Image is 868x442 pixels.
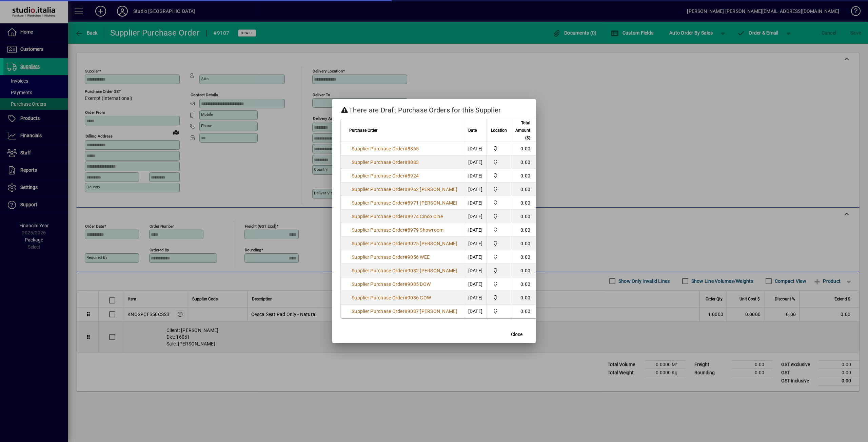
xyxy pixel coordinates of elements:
h2: There are Draft Purchase Orders for this Supplier [332,99,536,119]
td: [DATE] [464,277,487,291]
span: # [405,227,408,233]
span: # [405,295,408,300]
td: 0.00 [511,223,539,237]
span: # [405,173,408,178]
a: Supplier Purchase Order#9025 [PERSON_NAME] [349,240,460,247]
span: 9082 [PERSON_NAME] [408,268,457,273]
span: Nugent Street [491,213,507,220]
span: Nugent Street [491,199,507,207]
span: Nugent Street [491,226,507,234]
td: [DATE] [464,250,487,264]
span: Nugent Street [491,159,507,166]
td: 0.00 [511,304,539,318]
span: # [405,214,408,219]
span: Nugent Street [491,308,507,315]
span: Supplier Purchase Order [352,173,405,178]
span: Nugent Street [491,145,507,152]
span: Supplier Purchase Order [352,227,405,233]
td: 0.00 [511,196,539,210]
span: Nugent Street [491,172,507,180]
td: [DATE] [464,196,487,210]
span: 8865 [408,146,419,151]
span: 8883 [408,160,419,165]
td: 0.00 [511,277,539,291]
span: # [405,160,408,165]
button: Close [506,328,528,340]
span: Purchase Order [349,127,377,134]
span: Supplier Purchase Order [352,187,405,192]
span: Supplier Purchase Order [352,241,405,246]
td: 0.00 [511,210,539,223]
a: Supplier Purchase Order#8883 [349,159,421,166]
a: Supplier Purchase Order#9086 GOW [349,294,433,301]
a: Supplier Purchase Order#8865 [349,145,421,152]
span: Nugent Street [491,253,507,261]
span: # [405,309,408,314]
span: 9087 [PERSON_NAME] [408,309,457,314]
span: # [405,146,408,151]
span: Supplier Purchase Order [352,295,405,300]
span: Nugent Street [491,267,507,274]
span: # [405,187,408,192]
td: [DATE] [464,264,487,277]
span: 8924 [408,173,419,178]
span: 9025 [PERSON_NAME] [408,241,457,246]
a: Supplier Purchase Order#8962 [PERSON_NAME] [349,186,460,193]
span: 8971 [PERSON_NAME] [408,200,457,206]
a: Supplier Purchase Order#9085 DOW [349,280,433,288]
td: 0.00 [511,291,539,304]
span: Supplier Purchase Order [352,214,405,219]
td: [DATE] [464,183,487,196]
td: [DATE] [464,142,487,155]
span: Total Amount ($) [515,119,530,142]
td: 0.00 [511,169,539,183]
span: 9056 WEE [408,254,430,260]
span: 8979 Showroom [408,227,443,233]
span: Supplier Purchase Order [352,160,405,165]
span: Supplier Purchase Order [352,281,405,287]
span: Location [491,127,507,134]
span: Nugent Street [491,240,507,247]
span: # [405,200,408,206]
td: 0.00 [511,237,539,250]
td: 0.00 [511,142,539,155]
td: 0.00 [511,264,539,277]
span: Close [511,331,522,338]
span: 8962 [PERSON_NAME] [408,187,457,192]
a: Supplier Purchase Order#8971 [PERSON_NAME] [349,199,460,207]
a: Supplier Purchase Order#9087 [PERSON_NAME] [349,308,460,315]
td: [DATE] [464,223,487,237]
td: [DATE] [464,155,487,169]
td: [DATE] [464,304,487,318]
td: [DATE] [464,237,487,250]
a: Supplier Purchase Order#8924 [349,172,421,180]
span: # [405,281,408,287]
a: Supplier Purchase Order#9056 WEE [349,253,432,261]
span: 8974 Cinco Cine [408,214,443,219]
span: Date [468,127,477,134]
span: 9085 DOW [408,281,431,287]
td: [DATE] [464,210,487,223]
span: Nugent Street [491,186,507,193]
span: Supplier Purchase Order [352,146,405,151]
span: # [405,268,408,273]
span: Supplier Purchase Order [352,200,405,206]
span: Supplier Purchase Order [352,254,405,260]
td: [DATE] [464,291,487,304]
span: # [405,254,408,260]
span: 9086 GOW [408,295,431,300]
a: Supplier Purchase Order#8974 Cinco Cine [349,213,445,220]
span: Nugent Street [491,280,507,288]
td: 0.00 [511,183,539,196]
a: Supplier Purchase Order#8979 Showroom [349,226,446,234]
span: Nugent Street [491,294,507,301]
a: Supplier Purchase Order#9082 [PERSON_NAME] [349,267,460,274]
span: # [405,241,408,246]
span: Supplier Purchase Order [352,309,405,314]
span: Supplier Purchase Order [352,268,405,273]
td: 0.00 [511,250,539,264]
td: 0.00 [511,155,539,169]
td: [DATE] [464,169,487,183]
